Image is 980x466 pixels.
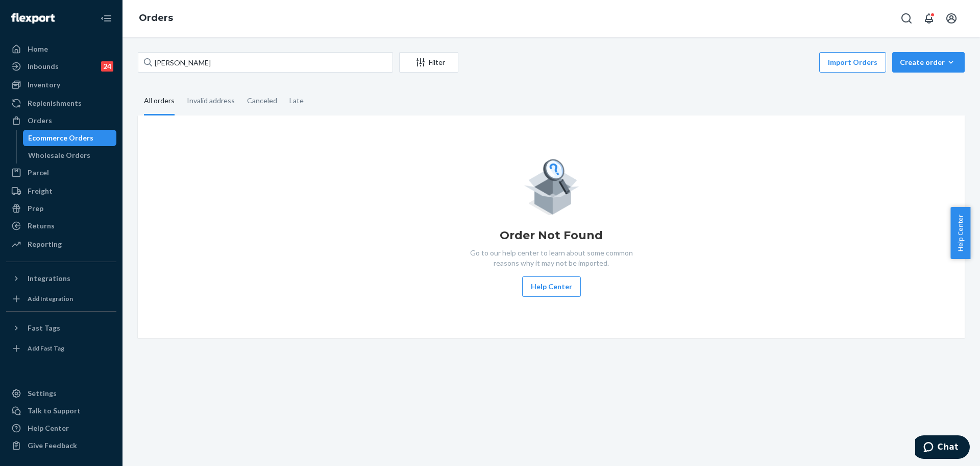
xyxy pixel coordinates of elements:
div: All orders [144,87,175,115]
div: Settings [28,388,57,399]
div: Returns [28,221,55,231]
button: Open notifications [919,8,939,29]
div: Add Integration [28,294,73,303]
a: Freight [6,183,116,199]
div: Filter [400,57,458,67]
button: Open account menu [941,8,962,29]
a: Settings [6,385,116,402]
div: Help Center [28,423,69,433]
a: Parcel [6,165,116,181]
div: Inbounds [28,61,59,72]
div: Prep [28,203,43,214]
a: Prep [6,200,116,217]
div: Parcel [28,168,49,178]
a: Returns [6,218,116,234]
button: Fast Tags [6,320,116,336]
ol: breadcrumbs [131,4,181,33]
img: Empty list [524,156,579,215]
button: Give Feedback [6,437,116,454]
p: Go to our help center to learn about some common reasons why it may not be imported. [462,248,641,268]
button: Filter [399,52,458,73]
button: Help Center [950,207,970,259]
button: Integrations [6,270,116,287]
a: Orders [6,112,116,129]
div: Talk to Support [28,406,81,416]
button: Open Search Box [896,8,917,29]
div: Integrations [28,273,70,284]
div: Invalid address [187,87,235,114]
a: Inbounds24 [6,58,116,75]
div: Give Feedback [28,440,77,451]
button: Close Navigation [96,8,116,29]
div: Canceled [247,87,277,114]
div: Home [28,44,48,54]
a: Orders [139,12,173,24]
input: Search orders [138,52,393,73]
a: Reporting [6,236,116,252]
a: Wholesale Orders [23,147,117,164]
button: Create order [892,52,965,73]
button: Import Orders [819,52,886,73]
div: Fast Tags [28,323,60,333]
div: Ecommerce Orders [28,133,93,143]
button: Talk to Support [6,403,116,419]
div: Add Fast Tag [28,344,64,353]
div: Orders [28,115,52,126]
a: Help Center [6,420,116,436]
div: Late [289,87,304,114]
a: Replenishments [6,95,116,111]
a: Inventory [6,77,116,93]
a: Ecommerce Orders [23,130,117,146]
div: Wholesale Orders [28,150,90,160]
div: Reporting [28,239,62,249]
h1: Order Not Found [500,227,603,244]
div: Create order [900,57,957,67]
img: Flexport logo [11,13,55,24]
div: 24 [101,61,113,72]
div: Freight [28,186,53,196]
a: Add Integration [6,291,116,307]
a: Add Fast Tag [6,340,116,357]
iframe: Opens a widget where you can chat to one of our agents [915,435,970,461]
button: Help Center [522,276,581,297]
div: Replenishments [28,98,82,108]
a: Home [6,41,116,57]
div: Inventory [28,80,60,90]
